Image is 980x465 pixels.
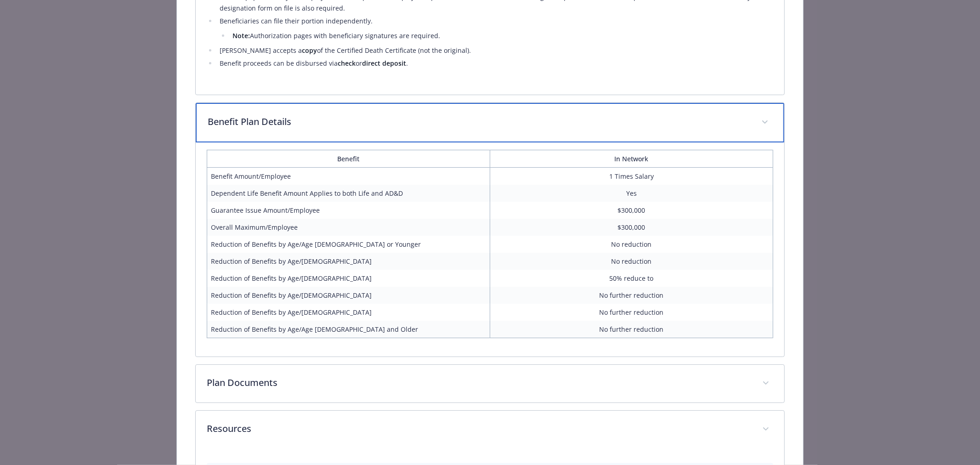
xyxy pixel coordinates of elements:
[338,59,356,68] strong: check
[490,287,773,304] td: No further reduction
[232,31,250,40] strong: Note:
[490,304,773,321] td: No further reduction
[196,103,784,142] div: Benefit Plan Details
[490,236,773,253] td: No reduction
[207,270,490,287] td: Reduction of Benefits by Age/[DEMOGRAPHIC_DATA]
[207,287,490,304] td: Reduction of Benefits by Age/[DEMOGRAPHIC_DATA]
[207,236,490,253] td: Reduction of Benefits by Age/Age [DEMOGRAPHIC_DATA] or Younger
[196,365,784,403] div: Plan Documents
[207,253,490,270] td: Reduction of Benefits by Age/[DEMOGRAPHIC_DATA]
[490,167,773,185] td: 1 Times Salary
[207,304,490,321] td: Reduction of Benefits by Age/[DEMOGRAPHIC_DATA]
[207,321,490,338] td: Reduction of Benefits by Age/Age [DEMOGRAPHIC_DATA] and Older
[362,59,406,68] strong: direct deposit
[196,142,784,357] div: Benefit Plan Details
[208,115,750,129] p: Benefit Plan Details
[196,411,784,448] div: Resources
[207,167,490,185] td: Benefit Amount/Employee
[490,202,773,219] td: $300,000
[207,376,751,390] p: Plan Documents
[490,150,773,167] th: In Network
[217,45,773,56] li: [PERSON_NAME] accepts a of the Certified Death Certificate (not the original).
[207,422,751,436] p: Resources
[207,150,490,167] th: Benefit
[490,321,773,338] td: No further reduction
[490,219,773,236] td: $300,000
[207,219,490,236] td: Overall Maximum/Employee
[207,202,490,219] td: Guarantee Issue Amount/Employee
[302,46,317,55] strong: copy
[217,58,773,69] li: Benefit proceeds can be disbursed via or .
[490,270,773,287] td: 50% reduce to
[207,185,490,202] td: Dependent Life Benefit Amount Applies to both Life and AD&D
[490,253,773,270] td: No reduction
[230,30,773,41] li: Authorization pages with beneficiary signatures are required.
[490,185,773,202] td: Yes
[217,16,773,41] li: Beneficiaries can file their portion independently.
